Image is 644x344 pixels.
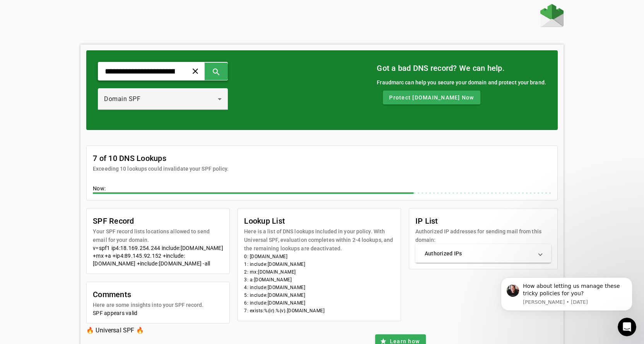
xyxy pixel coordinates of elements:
[93,309,223,317] div: SPF appears valid
[244,276,395,284] li: 3: a:[DOMAIN_NAME]
[377,78,546,87] div: Fraudmarc can help you secure your domain and protect your brand.
[104,95,140,103] span: Domain SPF
[244,268,395,276] li: 2: mx:[DOMAIN_NAME]
[389,94,474,101] span: Protect [DOMAIN_NAME] Now
[377,62,546,74] mat-card-title: Got a bad DNS record? We can help.
[93,288,203,301] mat-card-title: Comments
[93,185,551,194] div: Now:
[244,215,395,227] mat-card-title: Lookup List
[244,291,395,299] li: 5: include:[DOMAIN_NAME]
[415,244,551,263] mat-expansion-panel-header: Authorized IPs
[93,301,203,309] mat-card-subtitle: Here are some insights into your SPF record.
[93,244,223,267] div: v=spf1 ip4:18.169.254.244 include:[DOMAIN_NAME] +mx +a +ip4:89.145.92.152 +include:[DOMAIN_NAME] ...
[540,4,564,29] a: Home
[86,325,243,336] h3: 🔥 Universal SPF 🔥
[93,164,229,173] mat-card-subtitle: Exceeding 10 lookups could invalidate your SPF policy.
[618,318,636,336] iframe: Intercom live chat
[244,227,395,253] mat-card-subtitle: Here is a list of DNS lookups included in your policy. With Universal SPF, evaluation completes w...
[383,91,480,104] button: Protect [DOMAIN_NAME] Now
[244,299,395,307] li: 6: include:[DOMAIN_NAME]
[93,215,223,227] mat-card-title: SPF Record
[489,268,644,340] iframe: Intercom notifications message
[244,253,395,260] li: 0: [DOMAIN_NAME]
[425,250,533,257] mat-panel-title: Authorized IPs
[540,4,564,27] img: Fraudmarc Logo
[93,227,223,244] mat-card-subtitle: Your SPF record lists locations allowed to send email for your domain.
[415,215,551,227] mat-card-title: IP List
[244,260,395,268] li: 1: include:[DOMAIN_NAME]
[244,284,395,291] li: 4: include:[DOMAIN_NAME]
[415,227,551,244] mat-card-subtitle: Authorized IP addresses for sending mail from this domain:
[93,152,229,164] mat-card-title: 7 of 10 DNS Lookups
[244,307,395,315] li: 7: exists:%{ir}.%{v}.[DOMAIN_NAME]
